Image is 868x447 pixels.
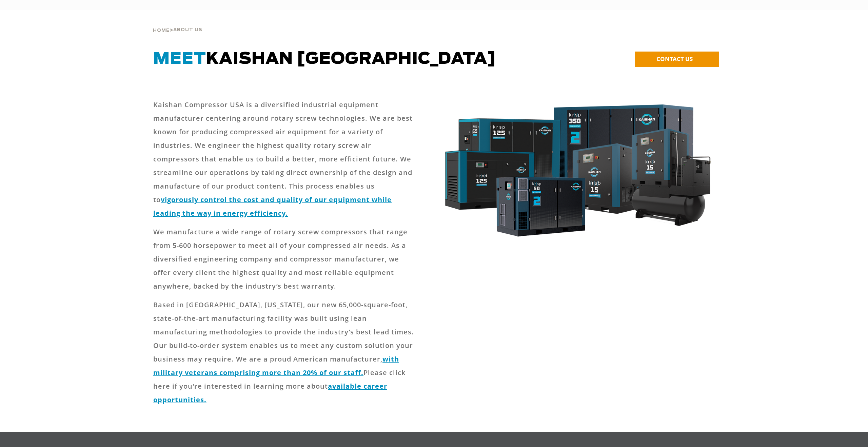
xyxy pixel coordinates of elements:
[153,28,170,33] span: Home
[635,52,719,67] a: CONTACT US
[153,195,392,218] a: vigorously control the cost and quality of our equipment while leading the way in energy efficiency.
[153,10,202,36] div: >
[153,51,496,67] span: Kaishan [GEOGRAPHIC_DATA]
[656,55,693,63] span: CONTACT US
[153,98,416,220] p: Kaishan Compressor USA is a diversified industrial equipment manufacturer centering around rotary...
[153,225,416,293] p: We manufacture a wide range of rotary screw compressors that range from 5-600 horsepower to meet ...
[173,28,202,32] span: About Us
[438,98,715,248] img: krsb
[153,298,416,407] p: Based in [GEOGRAPHIC_DATA], [US_STATE], our new 65,000-square-foot, state-of-the-art manufacturin...
[153,27,170,33] a: Home
[153,51,206,67] span: Meet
